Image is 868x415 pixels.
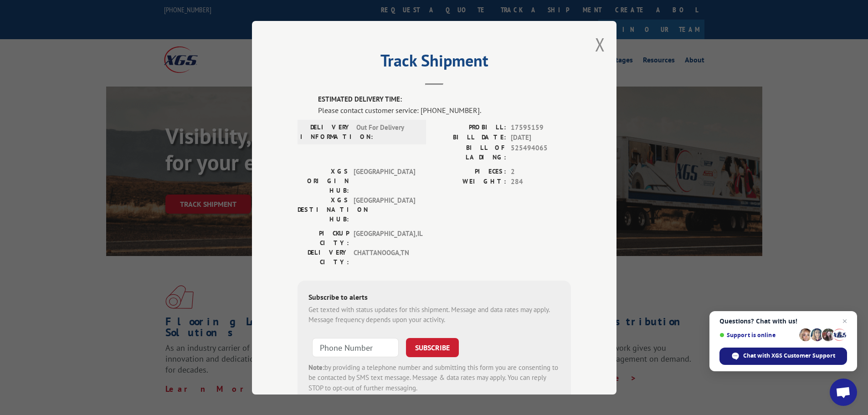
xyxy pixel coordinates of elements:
[434,133,506,143] label: BILL DATE:
[308,363,324,371] strong: Note:
[719,318,847,325] span: Questions? Chat with us!
[511,133,571,143] span: [DATE]
[318,94,571,105] label: ESTIMATED DELIVERY TIME:
[595,32,605,56] button: Close modal
[312,338,399,357] input: Phone Number
[354,166,415,195] span: [GEOGRAPHIC_DATA]
[434,122,506,133] label: PROBILL:
[354,247,415,266] span: CHATTANOOGA , TN
[308,291,560,304] div: Subscribe to alerts
[356,122,418,141] span: Out For Delivery
[434,143,506,162] label: BILL OF LADING:
[298,54,571,72] h2: Track Shipment
[298,247,349,266] label: DELIVERY CITY:
[839,316,850,327] span: Close chat
[434,166,506,177] label: PIECES:
[308,304,560,325] div: Get texted with status updates for this shipment. Message and data rates may apply. Message frequ...
[511,122,571,133] span: 17595159
[354,195,415,224] span: [GEOGRAPHIC_DATA]
[300,122,352,141] label: DELIVERY INFORMATION:
[511,177,571,187] span: 284
[308,362,560,393] div: by providing a telephone number and submitting this form you are consenting to be contacted by SM...
[719,332,796,338] span: Support is online
[719,348,847,365] div: Chat with XGS Customer Support
[511,166,571,177] span: 2
[318,104,571,115] div: Please contact customer service: [PHONE_NUMBER].
[434,177,506,187] label: WEIGHT:
[298,166,349,195] label: XGS ORIGIN HUB:
[298,228,349,247] label: PICKUP CITY:
[354,228,415,247] span: [GEOGRAPHIC_DATA] , IL
[743,352,835,360] span: Chat with XGS Customer Support
[298,195,349,224] label: XGS DESTINATION HUB:
[830,379,857,406] div: Open chat
[511,143,571,162] span: 525494065
[406,338,459,357] button: SUBSCRIBE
